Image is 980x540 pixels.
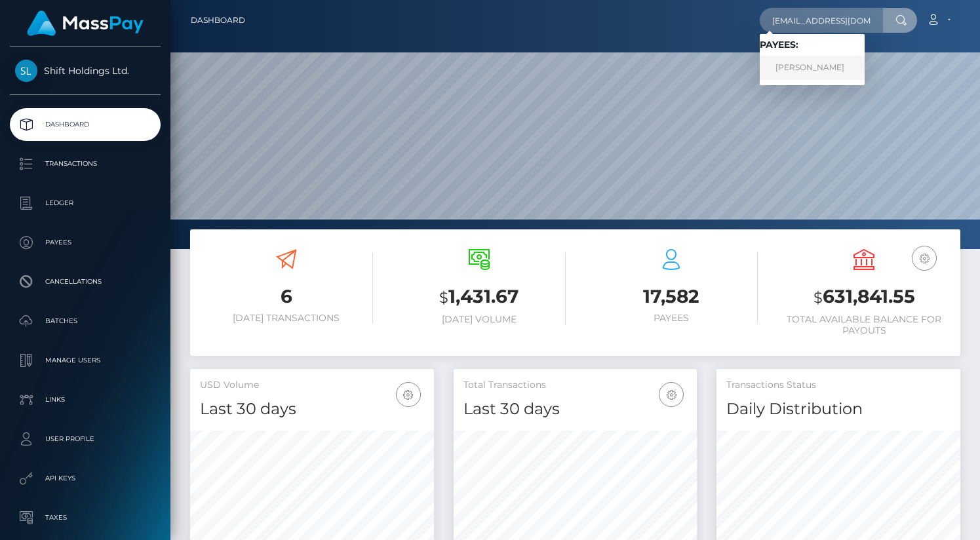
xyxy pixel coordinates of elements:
[15,429,155,449] p: User Profile
[191,7,245,34] a: Dashboard
[15,469,155,488] p: API Keys
[10,147,161,180] a: Transactions
[15,272,155,292] p: Cancellations
[760,39,865,50] h6: Payees:
[10,423,161,455] a: User Profile
[10,187,161,220] a: Ledger
[15,351,155,370] p: Manage Users
[726,379,951,392] h5: Transactions Status
[15,115,155,134] p: Dashboard
[10,226,161,259] a: Payees
[15,508,155,528] p: Taxes
[15,154,155,174] p: Transactions
[10,265,161,298] a: Cancellations
[15,193,155,213] p: Ledger
[200,398,424,421] h4: Last 30 days
[200,284,373,309] h3: 6
[15,233,155,252] p: Payees
[10,462,161,495] a: API Keys
[10,344,161,377] a: Manage Users
[200,379,424,392] h5: USD Volume
[439,288,448,307] small: $
[760,8,883,33] input: Search...
[10,305,161,337] a: Batches
[393,314,566,325] h6: [DATE] Volume
[15,311,155,331] p: Batches
[200,313,373,324] h6: [DATE] Transactions
[813,288,823,307] small: $
[10,65,161,77] span: Shift Holdings Ltd.
[463,379,688,392] h5: Total Transactions
[15,60,37,82] img: Shift Holdings Ltd.
[10,108,161,141] a: Dashboard
[585,313,758,324] h6: Payees
[10,383,161,416] a: Links
[777,314,951,336] h6: Total Available Balance for Payouts
[726,398,951,421] h4: Daily Distribution
[777,284,951,311] h3: 631,841.55
[10,501,161,534] a: Taxes
[15,390,155,410] p: Links
[393,284,566,311] h3: 1,431.67
[585,284,758,309] h3: 17,582
[463,398,688,421] h4: Last 30 days
[27,10,144,36] img: MassPay Logo
[760,56,865,80] a: [PERSON_NAME]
